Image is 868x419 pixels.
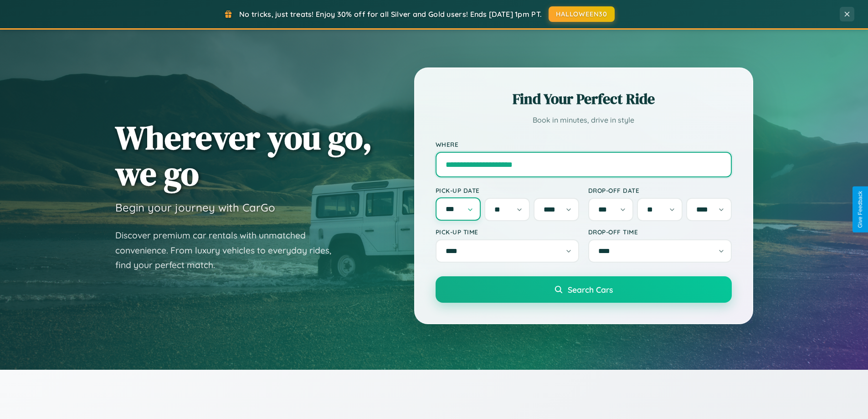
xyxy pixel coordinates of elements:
[436,89,732,109] h2: Find Your Perfect Ride
[436,228,579,236] label: Pick-up Time
[436,186,579,194] label: Pick-up Date
[436,114,732,127] p: Book in minutes, drive in style
[239,10,542,19] span: No tricks, just treats! Enjoy 30% off for all Silver and Gold users! Ends [DATE] 1pm PT.
[588,186,732,194] label: Drop-off Date
[115,228,343,273] p: Discover premium car rentals with unmatched convenience. From luxury vehicles to everyday rides, ...
[568,285,613,295] span: Search Cars
[115,201,275,214] h3: Begin your journey with CarGo
[436,140,732,148] label: Where
[436,276,732,303] button: Search Cars
[549,6,615,22] button: HALLOWEEN30
[115,119,372,191] h1: Wherever you go, we go
[857,191,863,228] div: Give Feedback
[588,228,732,236] label: Drop-off Time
